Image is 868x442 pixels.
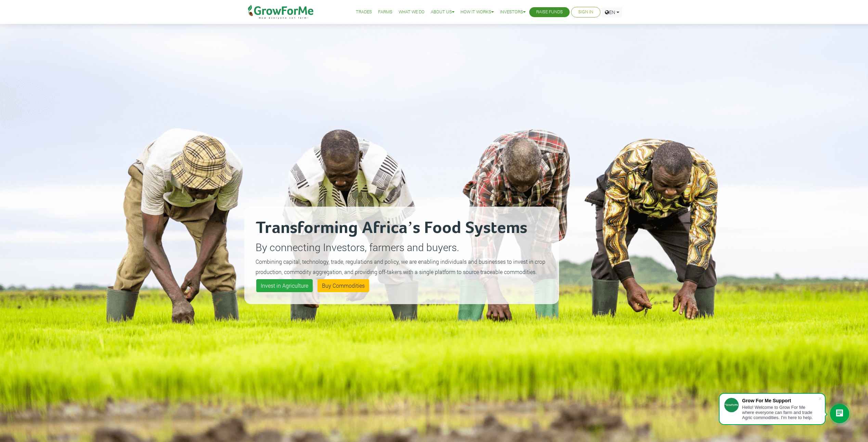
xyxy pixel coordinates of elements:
[256,239,548,255] p: By connecting Investors, farmers and buyers.
[536,9,563,16] a: Raise Funds
[500,9,526,16] a: Investors
[256,258,545,275] small: Combining capital, technology, trade, regulations and policy, we are enabling individuals and bus...
[461,9,494,16] a: How it Works
[318,279,369,292] a: Buy Commodities
[256,218,548,238] h2: Transforming Africa’s Food Systems
[356,9,372,16] a: Trades
[431,9,454,16] a: About Us
[742,405,818,420] div: Hello! Welcome to Grow For Me where everyone can farm and trade Agric commodities. I'm here to help.
[602,7,622,17] a: EN
[378,9,392,16] a: Farms
[399,9,425,16] a: What We Do
[256,279,313,292] a: Invest in Agriculture
[578,9,593,16] a: Sign In
[742,398,818,403] div: Grow For Me Support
